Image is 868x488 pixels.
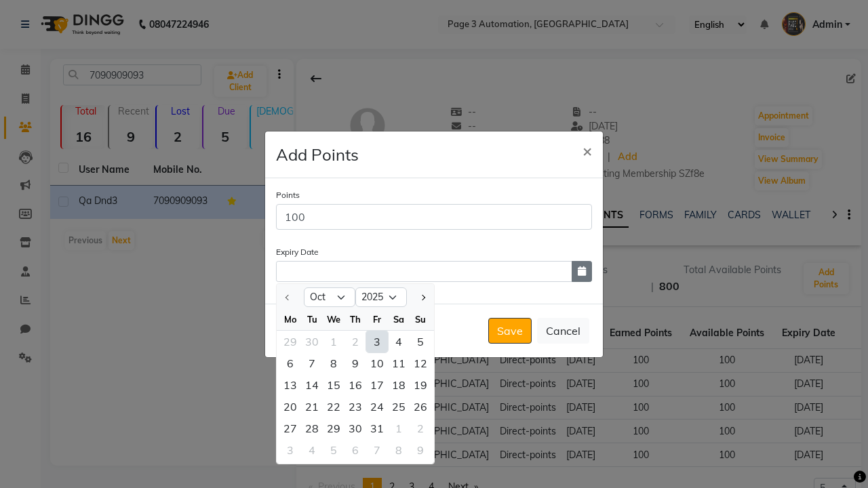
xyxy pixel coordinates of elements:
[410,439,431,461] div: Sunday, November 9, 2025
[410,396,431,418] div: 26
[301,396,323,418] div: Tuesday, October 21, 2025
[344,352,366,374] div: Thursday, October 9, 2025
[388,396,410,418] div: Saturday, October 25, 2025
[279,374,301,396] div: 13
[323,396,344,418] div: 22
[344,396,366,418] div: 23
[388,418,410,439] div: Saturday, November 1, 2025
[279,374,301,396] div: Monday, October 13, 2025
[279,418,301,439] div: Monday, October 27, 2025
[583,140,592,161] span: ×
[323,308,344,330] div: We
[301,439,323,461] div: Tuesday, November 4, 2025
[366,396,388,418] div: 24
[366,352,388,374] div: Friday, October 10, 2025
[366,418,388,439] div: Friday, October 31, 2025
[388,418,410,439] div: 1
[388,308,410,330] div: Sa
[410,418,431,439] div: 2
[279,308,301,330] div: Mo
[276,189,592,201] label: Points
[276,142,359,167] h4: Add Points
[301,308,323,330] div: Tu
[304,287,355,308] select: Select month
[366,331,388,352] div: Friday, October 3, 2025
[344,418,366,439] div: 30
[301,352,323,374] div: 7
[366,374,388,396] div: Friday, October 17, 2025
[388,374,410,396] div: Saturday, October 18, 2025
[366,439,388,461] div: Friday, November 7, 2025
[410,374,431,396] div: 19
[323,418,344,439] div: Wednesday, October 29, 2025
[410,418,431,439] div: Sunday, November 2, 2025
[323,374,344,396] div: 15
[355,287,407,308] select: Select year
[388,396,410,418] div: 25
[301,374,323,396] div: 14
[344,374,366,396] div: 16
[323,352,344,374] div: 8
[417,287,429,308] button: Next month
[388,331,410,352] div: Saturday, October 4, 2025
[572,131,603,169] button: Close
[388,331,410,352] div: 4
[301,352,323,374] div: Tuesday, October 7, 2025
[410,352,431,374] div: 12
[279,352,301,374] div: Monday, October 6, 2025
[366,439,388,461] div: 7
[301,374,323,396] div: Tuesday, October 14, 2025
[344,374,366,396] div: Thursday, October 16, 2025
[410,331,431,352] div: Sunday, October 5, 2025
[279,439,301,461] div: 3
[279,418,301,439] div: 27
[410,308,431,330] div: Su
[344,352,366,374] div: 9
[366,374,388,396] div: 17
[301,439,323,461] div: 4
[344,439,366,461] div: 6
[344,396,366,418] div: Thursday, October 23, 2025
[323,352,344,374] div: Wednesday, October 8, 2025
[537,318,589,344] button: Cancel
[301,418,323,439] div: 28
[279,396,301,418] div: 20
[388,352,410,374] div: 11
[366,308,388,330] div: Fr
[276,246,592,258] label: Expiry Date
[410,374,431,396] div: Sunday, October 19, 2025
[279,352,301,374] div: 6
[279,396,301,418] div: Monday, October 20, 2025
[323,396,344,418] div: Wednesday, October 22, 2025
[344,439,366,461] div: Thursday, November 6, 2025
[488,318,532,344] button: Save
[366,418,388,439] div: 31
[366,396,388,418] div: Friday, October 24, 2025
[366,331,388,352] div: 3
[323,439,344,461] div: 5
[410,396,431,418] div: Sunday, October 26, 2025
[301,418,323,439] div: Tuesday, October 28, 2025
[323,374,344,396] div: Wednesday, October 15, 2025
[366,352,388,374] div: 10
[388,374,410,396] div: 18
[301,396,323,418] div: 21
[388,352,410,374] div: Saturday, October 11, 2025
[344,418,366,439] div: Thursday, October 30, 2025
[279,439,301,461] div: Monday, November 3, 2025
[388,439,410,461] div: 8
[410,331,431,352] div: 5
[410,352,431,374] div: Sunday, October 12, 2025
[388,439,410,461] div: Saturday, November 8, 2025
[344,308,366,330] div: Th
[410,439,431,461] div: 9
[323,418,344,439] div: 29
[323,439,344,461] div: Wednesday, November 5, 2025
